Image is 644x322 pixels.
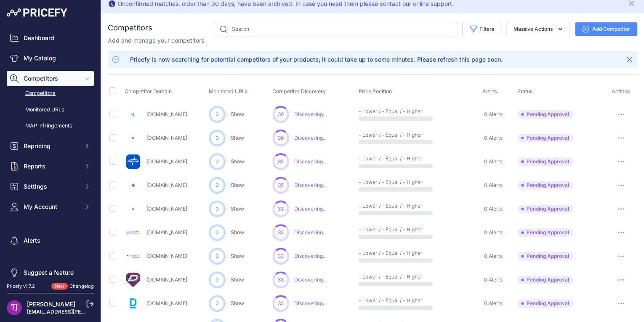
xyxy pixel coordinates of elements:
[216,158,219,165] span: 0
[278,182,284,189] span: 35
[231,206,244,212] a: Show
[484,111,502,118] span: 0 Alerts
[278,300,284,307] span: 33
[216,229,219,236] span: 0
[146,253,187,259] a: [DOMAIN_NAME]
[146,276,187,283] a: [DOMAIN_NAME]
[146,111,187,117] a: [DOMAIN_NAME]
[231,135,244,141] a: Show
[216,134,219,142] span: 0
[146,300,187,306] a: [DOMAIN_NAME]
[231,276,244,283] a: Show
[231,300,244,306] a: Show
[482,88,497,95] span: Alerts
[7,30,94,46] a: Dashboard
[517,276,573,284] span: Pending Approval
[484,276,502,283] span: 0 Alerts
[359,250,412,257] p: - Lower / - Equal / - Higher
[146,206,187,212] a: [DOMAIN_NAME]
[24,142,79,150] span: Repricing
[294,253,327,259] span: Discovering...
[278,253,284,260] span: 33
[294,111,327,117] span: Discovering...
[216,181,219,189] span: 0
[359,273,412,280] p: - Lower / - Equal / - Higher
[278,158,284,165] span: 35
[216,111,219,118] span: 0
[7,265,94,280] a: Suggest a feature
[359,226,412,233] p: - Lower / - Equal / - Higher
[231,111,244,117] a: Show
[484,229,502,236] span: 0 Alerts
[517,228,573,237] span: Pending Approval
[7,233,94,248] a: Alerts
[278,135,284,141] span: 36
[51,283,68,290] span: New
[484,182,502,189] span: 0 Alerts
[7,86,94,101] a: Competitors
[517,181,573,189] span: Pending Approval
[216,252,219,260] span: 0
[294,300,327,306] span: Discovering...
[484,253,502,260] span: 0 Alerts
[24,74,79,83] span: Competitors
[517,299,573,308] span: Pending Approval
[7,199,94,214] button: My Account
[24,162,79,170] span: Reports
[216,300,219,307] span: 0
[216,276,219,284] span: 0
[484,158,502,165] span: 0 Alerts
[24,182,79,191] span: Settings
[231,182,244,188] a: Show
[484,135,502,141] span: 0 Alerts
[7,159,94,174] button: Reports
[484,300,502,307] span: 0 Alerts
[517,88,533,95] span: Status
[623,53,636,66] button: Close
[215,22,457,36] input: Search
[69,283,94,289] a: Changelog
[484,206,502,212] span: 0 Alerts
[517,110,573,119] span: Pending Approval
[231,253,244,259] a: Show
[7,138,94,154] button: Repricing
[612,88,630,95] span: Actions
[278,276,284,283] span: 33
[294,206,327,212] span: Discovering...
[294,135,327,141] span: Discovering...
[294,229,327,235] span: Discovering...
[231,158,244,165] a: Show
[294,182,327,188] span: Discovering...
[359,88,392,95] span: Price Position
[278,111,284,118] span: 36
[7,179,94,194] button: Settings
[359,179,412,186] p: - Lower / - Equal / - Higher
[7,119,94,133] a: MAP infringements
[231,229,244,235] a: Show
[27,308,157,315] a: [EMAIL_ADDRESS][PERSON_NAME][DOMAIN_NAME]
[517,252,573,260] span: Pending Approval
[359,203,412,209] p: - Lower / - Equal / - Higher
[294,158,327,165] span: Discovering...
[130,55,503,64] div: Pricefy is now searching for potential competitors of your products; it could take up to some min...
[359,297,412,304] p: - Lower / - Equal / - Higher
[294,276,327,283] span: Discovering...
[506,22,570,36] button: Massive Actions
[146,135,187,141] a: [DOMAIN_NAME]
[27,300,75,308] a: [PERSON_NAME]
[216,205,219,213] span: 0
[146,158,187,165] a: [DOMAIN_NAME]
[359,108,412,115] p: - Lower / - Equal / - Higher
[24,203,79,211] span: My Account
[146,182,187,188] a: [DOMAIN_NAME]
[108,36,204,45] p: Add and manage your competitors
[272,88,326,95] span: Competitor Discovery
[125,88,172,95] span: Competitor Domain
[359,132,412,138] p: - Lower / - Equal / - Higher
[7,51,94,66] a: My Catalog
[108,22,152,34] h2: Competitors
[7,30,94,280] nav: Sidebar
[575,22,637,36] button: Add Competitor
[462,22,501,36] button: Filters
[7,8,67,17] img: Pricefy Logo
